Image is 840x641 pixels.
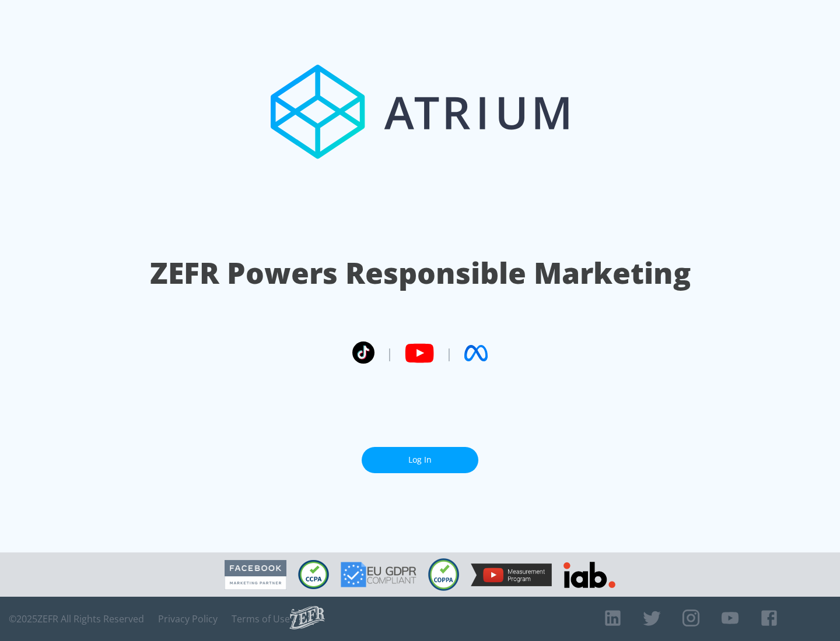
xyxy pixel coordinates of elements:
span: © 2025 ZEFR All Rights Reserved [9,613,144,625]
img: YouTube Measurement Program [471,563,552,586]
a: Log In [362,447,478,473]
a: Terms of Use [232,613,290,625]
img: IAB [563,562,615,588]
span: | [386,344,393,362]
img: COPPA Compliant [428,558,459,591]
img: GDPR Compliant [341,562,416,587]
img: Facebook Marketing Partner [225,560,286,590]
a: Privacy Policy [158,613,218,625]
span: | [446,344,453,362]
h1: ZEFR Powers Responsible Marketing [150,253,691,293]
img: CCPA Compliant [298,560,329,589]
